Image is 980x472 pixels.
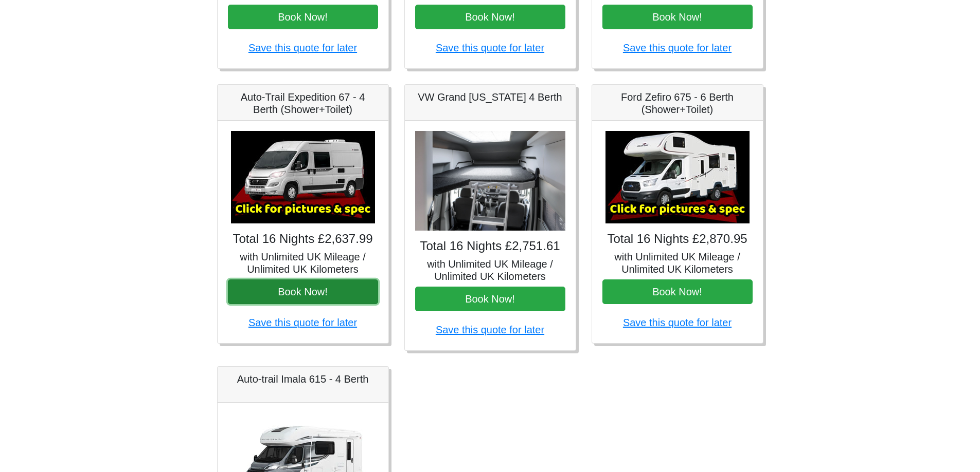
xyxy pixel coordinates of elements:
a: Save this quote for later [623,42,732,53]
img: Auto-Trail Expedition 67 - 4 Berth (Shower+Toilet) [231,131,375,223]
a: Save this quote for later [248,42,357,53]
a: Save this quote for later [623,317,732,328]
button: Book Now! [602,5,753,29]
button: Book Now! [415,287,565,311]
a: Save this quote for later [248,317,357,328]
h4: Total 16 Nights £2,870.95 [602,232,753,247]
h5: Auto-trail Imala 615 - 4 Berth [228,373,378,385]
h5: with Unlimited UK Mileage / Unlimited UK Kilometers [228,251,378,275]
h4: Total 16 Nights £2,751.61 [415,239,565,254]
a: Save this quote for later [436,324,544,335]
h5: Ford Zefiro 675 - 6 Berth (Shower+Toilet) [602,91,753,116]
h5: with Unlimited UK Mileage / Unlimited UK Kilometers [602,251,753,275]
button: Book Now! [415,5,565,29]
h4: Total 16 Nights £2,637.99 [228,232,378,247]
h5: with Unlimited UK Mileage / Unlimited UK Kilometers [415,258,565,282]
h5: VW Grand [US_STATE] 4 Berth [415,91,565,103]
a: Save this quote for later [436,42,544,53]
button: Book Now! [228,5,378,29]
button: Book Now! [602,279,753,304]
img: Ford Zefiro 675 - 6 Berth (Shower+Toilet) [605,131,750,223]
button: Book Now! [228,279,378,304]
h5: Auto-Trail Expedition 67 - 4 Berth (Shower+Toilet) [228,91,378,116]
img: VW Grand California 4 Berth [415,131,565,231]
